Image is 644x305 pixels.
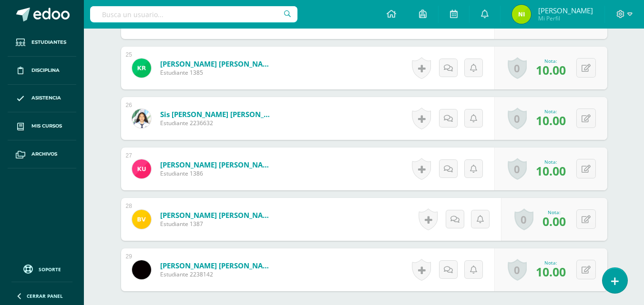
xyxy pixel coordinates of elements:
[536,259,566,266] div: Nota:
[160,270,275,278] span: Estudiante 2238142
[31,67,60,74] span: Disciplina
[542,213,566,229] span: 0.00
[11,262,72,275] a: Soporte
[160,169,275,177] span: Estudiante 1386
[8,85,76,113] a: Asistencia
[8,57,76,85] a: Disciplina
[132,59,151,78] img: 69c91061c439667f57fd441cb92ced4b.png
[160,210,275,220] a: [PERSON_NAME] [PERSON_NAME]
[160,261,275,270] a: [PERSON_NAME] [PERSON_NAME] de los Angèles
[160,119,275,127] span: Estudiante 2236632
[512,5,531,24] img: 847ab3172bd68bb5562f3612eaf970ae.png
[508,259,527,281] a: 0
[31,150,57,158] span: Archivos
[536,264,566,280] span: 10.00
[514,208,533,230] a: 0
[542,209,566,216] div: Nota:
[160,220,275,228] span: Estudiante 1387
[508,108,527,129] a: 0
[538,6,593,15] span: [PERSON_NAME]
[90,6,297,22] input: Busca un usuario...
[160,160,275,169] a: [PERSON_NAME] [PERSON_NAME]
[536,112,566,128] span: 10.00
[8,140,76,168] a: Archivos
[508,158,527,180] a: 0
[8,112,76,140] a: Mis cursos
[160,109,275,119] a: Sis [PERSON_NAME] [PERSON_NAME]
[132,159,151,178] img: 11abb31480cb7fe2dbefd548edaa599a.png
[536,163,566,179] span: 10.00
[160,59,275,69] a: [PERSON_NAME] [PERSON_NAME]
[132,260,151,279] img: 3bcb3d6563f5eeae61f8a84383d42aca.png
[31,39,66,46] span: Estudiantes
[132,109,151,128] img: a6b2c47a568a4900de2a00b6096b5d2e.png
[31,122,62,130] span: Mis cursos
[132,210,151,229] img: efd4d0d4c8b16cd4e64802e31d1dd3cc.png
[536,108,566,115] div: Nota:
[536,58,566,64] div: Nota:
[538,14,593,22] span: Mi Perfil
[536,158,566,165] div: Nota:
[508,57,527,79] a: 0
[536,62,566,78] span: 10.00
[31,94,61,102] span: Asistencia
[39,266,61,273] span: Soporte
[160,69,275,77] span: Estudiante 1385
[27,293,63,299] span: Cerrar panel
[8,29,76,57] a: Estudiantes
